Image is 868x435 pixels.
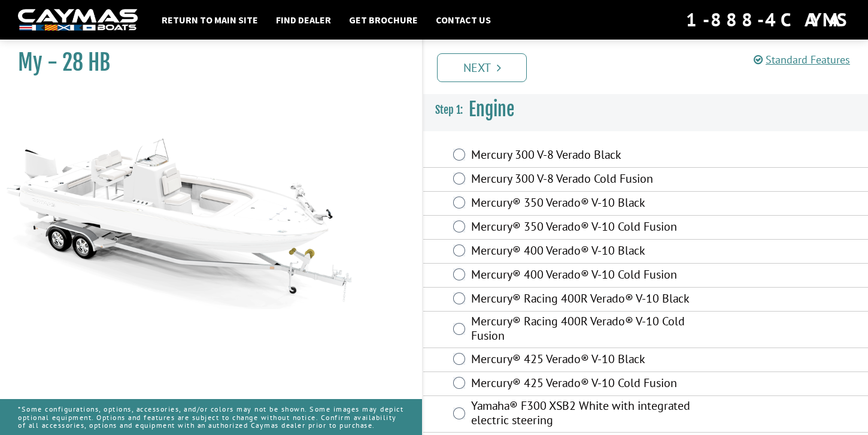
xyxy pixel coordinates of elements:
a: Return to main site [156,12,264,28]
label: Mercury® 400 Verado® V-10 Cold Fusion [471,267,709,285]
a: Next [437,53,527,82]
a: Find Dealer [270,12,337,28]
a: Get Brochure [343,12,424,28]
h1: My - 28 HB [18,49,392,76]
label: Mercury® Racing 400R Verado® V-10 Black [471,291,709,309]
label: Mercury 300 V-8 Verado Black [471,147,709,165]
label: Yamaha® F300 XSB2 White with integrated electric steering [471,398,709,430]
label: Mercury® 350 Verado® V-10 Cold Fusion [471,219,709,237]
label: Mercury 300 V-8 Verado Cold Fusion [471,171,709,189]
div: 1-888-4CAYMAS [686,7,850,33]
p: *Some configurations, options, accessories, and/or colors may not be shown. Some images may depic... [18,399,404,435]
a: Contact Us [430,12,497,28]
img: white-logo-c9c8dbefe5ff5ceceb0f0178aa75bf4bb51f6bca0971e226c86eb53dfe498488.png [18,9,138,31]
label: Mercury® 425 Verado® V-10 Cold Fusion [471,376,709,393]
label: Mercury® 400 Verado® V-10 Black [471,243,709,261]
h3: Engine [423,87,868,132]
label: Mercury® 350 Verado® V-10 Black [471,195,709,213]
ul: Pagination [434,52,868,82]
a: Standard Features [754,53,850,67]
label: Mercury® Racing 400R Verado® V-10 Cold Fusion [471,314,709,346]
label: Mercury® 425 Verado® V-10 Black [471,352,709,369]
